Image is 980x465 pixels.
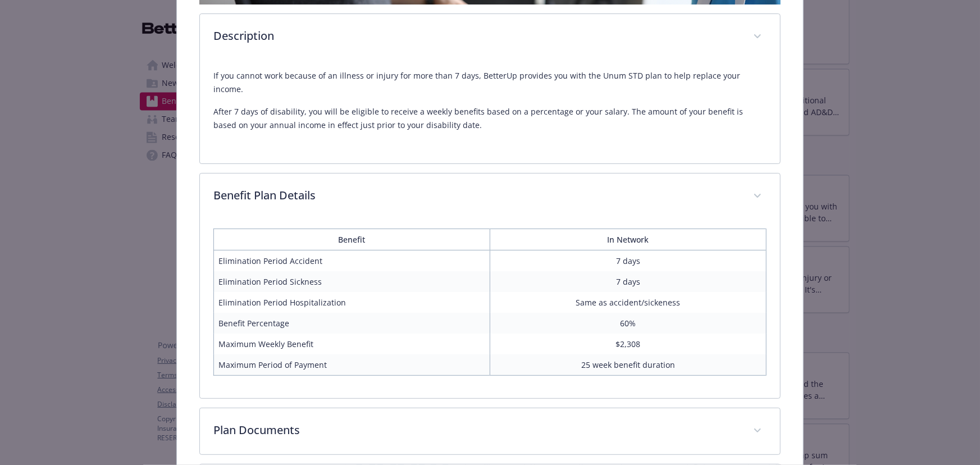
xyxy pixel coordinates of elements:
div: Plan Documents [200,408,780,454]
p: Plan Documents [213,422,740,439]
td: Same as accident/sickeness [490,292,766,313]
td: Elimination Period Sickness [214,271,490,292]
td: 7 days [490,271,766,292]
th: Benefit [214,229,490,250]
td: Maximum Period of Payment [214,354,490,376]
th: In Network [490,229,766,250]
td: Elimination Period Accident [214,250,490,271]
td: Elimination Period Hospitalization [214,292,490,313]
p: Description [213,28,740,44]
p: If you cannot work because of an illness or injury for more than 7 days, BetterUp provides you wi... [213,69,767,96]
div: Benefit Plan Details [200,220,780,398]
td: 7 days [490,250,766,271]
div: Benefit Plan Details [200,174,780,220]
p: Benefit Plan Details [213,187,740,204]
td: Maximum Weekly Benefit [214,334,490,354]
td: Benefit Percentage [214,313,490,334]
p: After 7 days of disability, you will be eligible to receive a weekly benefits based on a percenta... [213,105,767,132]
div: Description [200,60,780,163]
div: Description [200,14,780,60]
td: 25 week benefit duration [490,354,766,376]
td: $2,308 [490,334,766,354]
td: 60% [490,313,766,334]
